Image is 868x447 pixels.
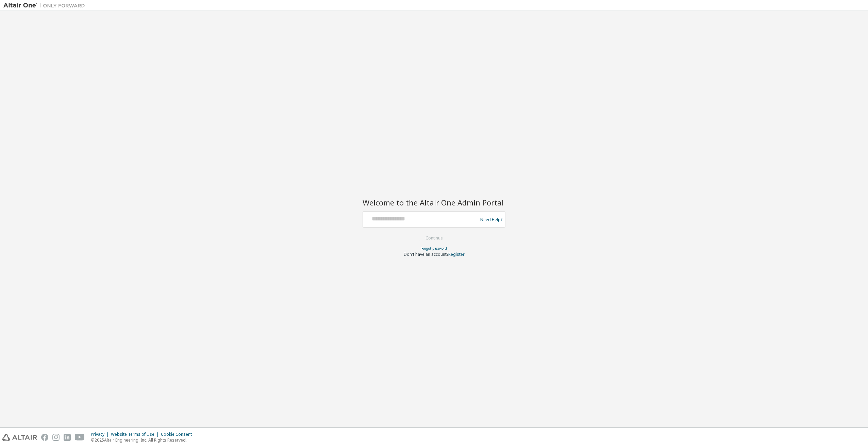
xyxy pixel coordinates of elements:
span: Don't have an account? [404,251,448,257]
img: linkedin.svg [64,434,71,441]
h2: Welcome to the Altair One Admin Portal [363,198,505,207]
div: Website Terms of Use [111,432,161,437]
div: Cookie Consent [161,432,196,437]
div: Privacy [91,432,111,437]
a: Forgot password [421,246,447,251]
p: © 2025 Altair Engineering, Inc. All Rights Reserved. [91,437,196,443]
img: altair_logo.svg [2,434,37,441]
img: Altair One [3,2,88,9]
img: facebook.svg [41,434,48,441]
img: youtube.svg [75,434,85,441]
a: Need Help? [480,219,502,220]
img: instagram.svg [52,434,60,441]
a: Register [448,251,465,257]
